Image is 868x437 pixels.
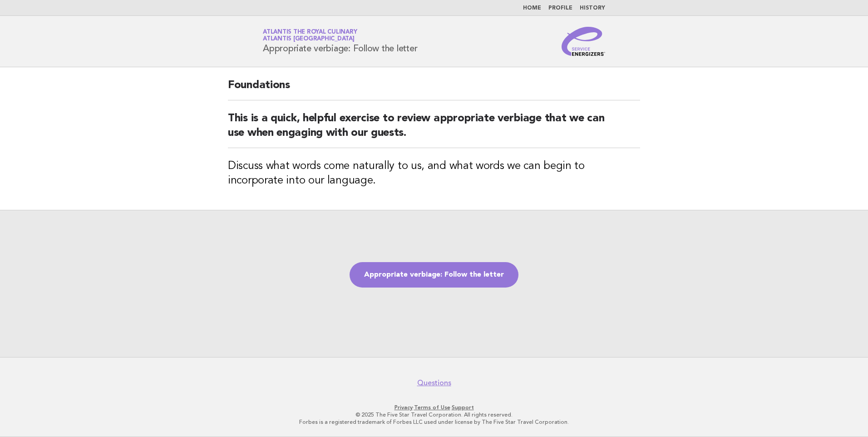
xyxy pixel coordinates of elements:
a: Privacy [395,404,413,411]
span: Atlantis [GEOGRAPHIC_DATA] [263,36,355,42]
a: Profile [548,5,572,11]
h2: Foundations [228,78,640,100]
a: Atlantis the Royal CulinaryAtlantis [GEOGRAPHIC_DATA] [263,29,357,42]
p: · · [156,404,712,411]
h2: This is a quick, helpful exercise to review appropriate verbiage that we can use when engaging wi... [228,111,640,148]
h3: Discuss what words come naturally to us, and what words we can begin to incorporate into our lang... [228,159,640,188]
a: Appropriate verbiage: Follow the letter [350,262,518,288]
p: Forbes is a registered trademark of Forbes LLC used under license by The Five Star Travel Corpora... [156,418,712,426]
a: Terms of Use [414,404,450,411]
a: History [580,5,605,11]
a: Support [452,404,474,411]
h1: Appropriate verbiage: Follow the letter [263,30,417,53]
img: Service Energizers [562,27,605,56]
a: Questions [417,378,451,387]
p: © 2025 The Five Star Travel Corporation. All rights reserved. [156,411,712,418]
a: Home [523,5,541,11]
